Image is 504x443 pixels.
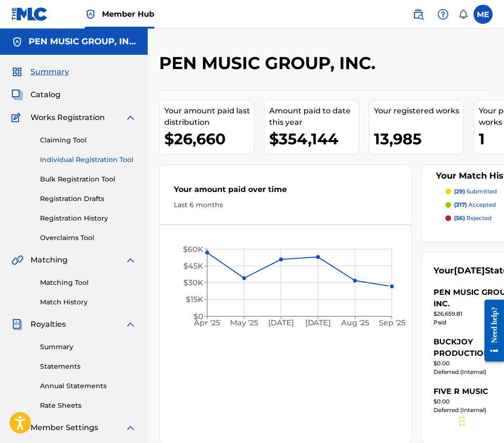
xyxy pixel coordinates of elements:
a: Match History [40,297,136,307]
img: expand [125,112,136,123]
a: Individual Registration Tool [40,155,136,165]
span: [DATE] [454,265,485,276]
a: Registration History [40,213,136,223]
a: Claiming Tool [40,135,136,145]
a: Registration Drafts [40,194,136,204]
a: Public Search [409,5,428,24]
tspan: May '25 [230,319,258,328]
img: search [413,9,424,20]
tspan: $30K [183,278,203,287]
div: Help [433,5,453,24]
a: Matching Tool [40,278,136,288]
span: Royalties [30,319,66,330]
tspan: $45K [183,262,203,271]
span: Works Registration [30,112,105,123]
iframe: Resource Center [477,292,504,370]
p: rejected [454,214,492,222]
div: Notifications [458,10,468,19]
a: Annual Statements [40,381,136,391]
img: Catalog [11,89,23,101]
img: expand [125,422,136,433]
div: FIVE R MUSIC [433,386,488,397]
img: Matching [11,254,23,266]
div: Last 6 months [174,200,397,210]
span: (56) [454,214,465,221]
a: Rate Sheets [40,401,136,411]
a: CatalogCatalog [11,89,60,101]
iframe: Chat Widget [456,397,504,443]
p: submitted [454,187,497,196]
img: Works Registration [11,112,24,123]
img: MLC Logo [11,7,48,21]
span: Matching [30,254,68,266]
div: Drag [459,407,465,435]
tspan: Sep '25 [379,319,405,328]
div: $354,144 [269,128,359,150]
a: Bulk Registration Tool [40,174,136,184]
img: Summary [11,66,23,78]
tspan: $15K [186,295,203,304]
span: (317) [454,201,467,208]
span: Member Settings [30,422,98,433]
div: Your registered works [374,105,464,117]
tspan: $60K [183,245,203,254]
img: help [437,9,449,20]
tspan: [DATE] [268,319,294,328]
div: Amount paid to date this year [269,105,359,128]
img: Top Rightsholder [85,9,96,20]
tspan: $0 [193,312,203,321]
tspan: [DATE] [305,319,331,328]
img: Accounts [11,36,23,48]
div: Your amount paid over time [174,184,397,200]
p: accepted [454,201,496,209]
a: Summary [40,342,136,352]
a: Overclaims Tool [40,233,136,243]
span: Summary [30,66,69,78]
div: Your amount paid last distribution [164,105,254,128]
h5: PEN MUSIC GROUP, INC. [29,36,136,47]
span: (29) [454,188,465,195]
tspan: Aug '25 [341,319,369,328]
span: Catalog [30,89,60,101]
div: 13,985 [374,128,464,150]
h2: PEN MUSIC GROUP, INC. [159,52,380,74]
span: Member Hub [102,9,154,20]
div: User Menu [474,5,493,24]
a: Statements [40,362,136,372]
img: Royalties [11,319,23,330]
img: expand [125,319,136,330]
img: expand [125,254,136,266]
a: SummarySummary [11,66,69,78]
tspan: Apr '25 [194,319,221,328]
div: $26,660 [164,128,254,150]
